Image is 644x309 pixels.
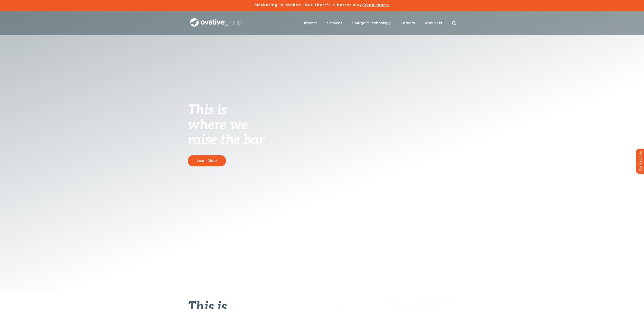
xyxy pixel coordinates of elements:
[401,21,415,25] a: Careers
[188,102,227,118] span: This is
[188,117,265,148] span: where we raise the bar
[197,159,217,163] span: Learn More
[190,18,241,22] a: OG_Full_horizontal_WHT
[304,16,456,30] nav: Menu
[327,21,342,25] a: Services
[425,21,442,25] a: About Us
[363,3,390,7] a: Read more.
[452,21,456,25] a: Search
[352,21,391,25] a: EMRge™ Technology
[188,155,226,166] a: Learn More
[304,21,317,25] a: Impact
[254,3,363,7] a: Marketing is broken—but there’s a better way.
